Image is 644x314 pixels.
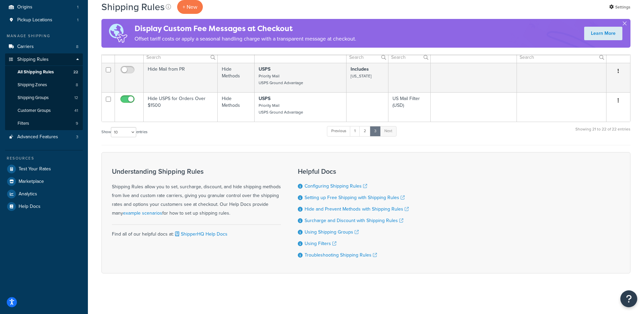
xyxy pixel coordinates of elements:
[305,183,367,190] a: Configuring Shipping Rules
[19,166,51,172] span: Test Your Rates
[5,155,83,161] div: Resources
[144,63,218,92] td: Hide Mail from PR
[18,121,29,126] span: Filters
[305,240,336,247] a: Using Filters
[305,228,359,236] a: Using Shipping Groups
[359,126,371,136] a: 2
[5,33,83,39] div: Manage Shipping
[5,117,83,130] a: Filters 9
[351,73,372,79] small: [US_STATE]
[584,27,622,40] a: Learn More
[5,66,83,78] a: All Shipping Rules 22
[19,191,37,197] span: Analytics
[5,14,83,26] li: Pickup Locations
[609,2,630,12] a: Settings
[259,102,303,115] small: Priority Mail USPS Ground Advantage
[17,57,49,63] span: Shipping Rules
[575,125,630,140] div: Showing 21 to 22 of 22 entries
[218,92,254,122] td: Hide Methods
[112,168,281,218] div: Shipping Rules allow you to set, surcharge, discount, and hide shipping methods from live and cus...
[19,179,44,185] span: Marketplace
[101,19,135,48] img: duties-banner-06bc72dcb5fe05cb3f9472aba00be2ae8eb53ab6f0d8bb03d382ba314ac3c341.png
[370,126,381,136] a: 3
[123,210,162,217] a: example scenarios
[18,108,51,114] span: Customer Groups
[5,92,83,104] a: Shipping Groups 12
[135,23,356,34] h4: Display Custom Fee Messages at Checkout
[5,117,83,130] li: Filters
[74,95,78,101] span: 12
[144,51,217,63] input: Search
[77,4,78,10] span: 1
[5,163,83,175] a: Test Your Rates
[305,206,409,213] a: Hide and Prevent Methods with Shipping Rules
[111,127,136,137] select: Showentries
[327,126,351,136] a: Previous
[76,44,78,50] span: 8
[73,69,78,75] span: 22
[350,126,360,136] a: 1
[5,41,83,53] li: Carriers
[112,224,281,239] div: Find all of our helpful docs at:
[17,4,32,10] span: Origins
[5,66,83,78] li: All Shipping Rules
[5,14,83,26] a: Pickup Locations 1
[305,217,403,224] a: Surcharge and Discount with Shipping Rules
[5,131,83,143] a: Advanced Features 3
[218,63,254,92] td: Hide Methods
[112,168,281,175] h3: Understanding Shipping Rules
[174,231,228,238] a: ShipperHQ Help Docs
[380,126,397,136] a: Next
[5,79,83,91] a: Shipping Zones 8
[5,1,83,14] a: Origins 1
[77,17,78,23] span: 1
[19,204,41,210] span: Help Docs
[135,34,356,44] p: Offset tariff costs or apply a seasonal handling charge with a transparent message at checkout.
[259,66,270,73] strong: USPS
[5,175,83,188] a: Marketplace
[76,82,78,88] span: 8
[347,51,388,63] input: Search
[76,121,78,126] span: 9
[5,131,83,143] li: Advanced Features
[101,127,147,137] label: Show entries
[17,17,52,23] span: Pickup Locations
[5,1,83,14] li: Origins
[5,41,83,53] a: Carriers 8
[76,134,78,140] span: 3
[18,69,54,75] span: All Shipping Rules
[17,44,34,50] span: Carriers
[517,51,606,63] input: Search
[144,92,218,122] td: Hide USPS for Orders Over $1500
[18,95,49,101] span: Shipping Groups
[305,194,405,201] a: Setting up Free Shipping with Shipping Rules
[298,168,409,175] h3: Helpful Docs
[5,200,83,213] a: Help Docs
[351,66,369,73] strong: Includes
[5,92,83,104] li: Shipping Groups
[5,53,83,66] a: Shipping Rules
[74,108,78,114] span: 41
[17,134,58,140] span: Advanced Features
[18,82,47,88] span: Shipping Zones
[388,92,431,122] td: US Mail Filter (USD)
[5,79,83,91] li: Shipping Zones
[259,95,270,102] strong: USPS
[5,188,83,200] a: Analytics
[620,290,637,307] button: Open Resource Center
[305,251,377,259] a: Troubleshooting Shipping Rules
[5,53,83,130] li: Shipping Rules
[5,104,83,117] li: Customer Groups
[388,51,430,63] input: Search
[259,73,303,86] small: Priority Mail USPS Ground Advantage
[5,104,83,117] a: Customer Groups 41
[101,0,165,14] h1: Shipping Rules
